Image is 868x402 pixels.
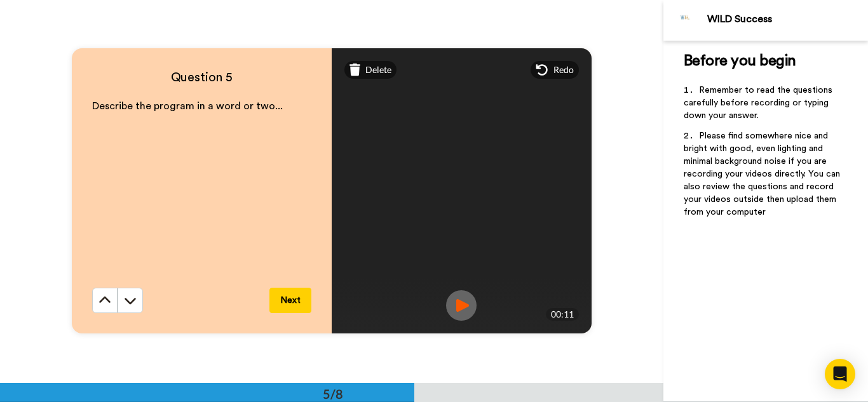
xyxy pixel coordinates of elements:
span: Please find somewhere nice and bright with good, even lighting and minimal background noise if yo... [684,131,843,217]
div: Delete [344,61,397,79]
button: Next [269,288,311,313]
div: 00:11 [546,308,579,321]
h4: Question 5 [92,69,311,86]
span: Remember to read the questions carefully before recording or typing down your answer. [684,86,835,120]
span: Redo [553,64,574,76]
img: Profile Image [670,5,701,36]
img: ic_record_play.svg [446,290,477,321]
div: Redo [531,61,579,79]
div: WILD Success [707,13,867,25]
span: Before you begin [684,53,796,69]
span: Delete [365,64,391,76]
div: Open Intercom Messenger [825,359,855,389]
span: Describe the program in a word or two... [92,101,283,111]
